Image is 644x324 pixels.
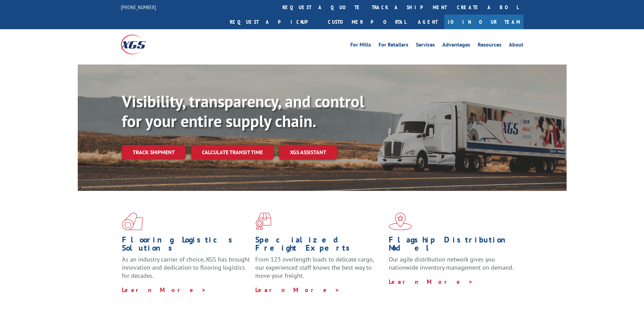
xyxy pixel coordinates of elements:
a: XGS ASSISTANT [279,145,337,160]
a: For Mills [350,42,371,50]
a: Learn More > [389,278,473,286]
span: Our agile distribution network gives you nationwide inventory management on demand. [389,255,514,271]
a: Track shipment [122,145,186,159]
span: As an industry carrier of choice, XGS has brought innovation and dedication to flooring logistics... [122,255,250,280]
a: Calculate transit time [191,145,274,160]
a: Agent [411,15,444,29]
a: For Retailers [379,42,408,50]
a: [PHONE_NUMBER] [121,4,156,11]
a: Learn More > [255,286,340,294]
img: xgs-icon-total-supply-chain-intelligence-red [122,213,143,230]
a: Request a pickup [225,15,323,29]
a: Resources [478,42,501,50]
b: Visibility, transparency, and control for your entire supply chain. [122,91,364,131]
a: Customer Portal [323,15,411,29]
a: Join Our Team [444,15,523,29]
h1: Flooring Logistics Solutions [122,236,250,255]
a: Learn More > [122,286,206,294]
h1: Flagship Distribution Model [389,236,517,255]
img: xgs-icon-focused-on-flooring-red [255,213,271,230]
p: From 123 overlength loads to delicate cargo, our experienced staff knows the best way to move you... [255,255,384,286]
img: xgs-icon-flagship-distribution-model-red [389,213,412,230]
a: About [509,42,523,50]
a: Advantages [442,42,470,50]
h1: Specialized Freight Experts [255,236,384,255]
a: Services [416,42,435,50]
